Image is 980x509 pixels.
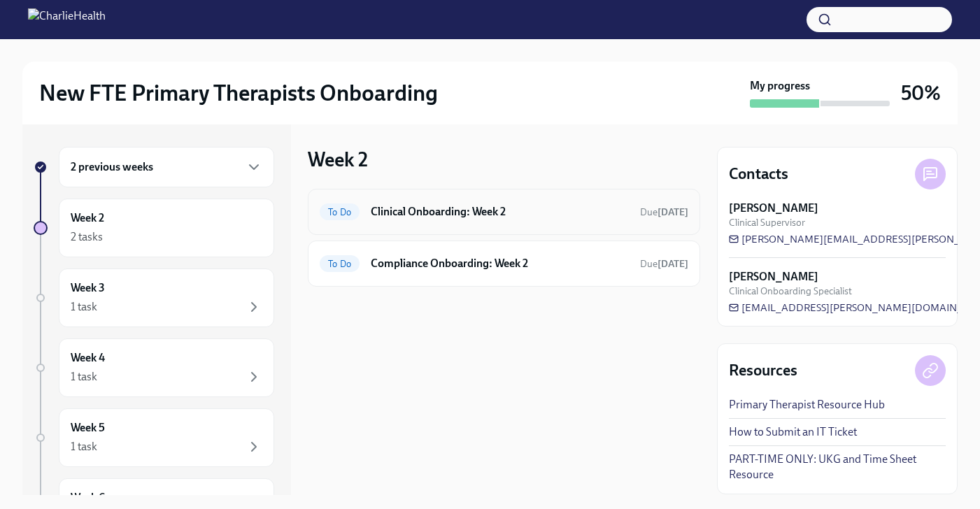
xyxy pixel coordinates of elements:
[320,207,360,217] span: To Do
[729,452,946,482] a: PART-TIME ONLY: UKG and Time Sheet Resource
[640,257,688,271] span: September 20th, 2025 10:00
[371,204,629,220] h6: Clinical Onboarding: Week 2
[750,78,810,94] strong: My progress
[71,490,105,506] h6: Week 6
[658,206,688,218] strong: [DATE]
[658,258,688,270] strong: [DATE]
[640,206,688,218] span: Due
[71,439,97,454] div: 1 task
[34,408,274,467] a: Week 51 task
[71,229,103,245] div: 2 tasks
[729,397,885,413] a: Primary Therapist Resource Hub
[308,147,368,172] h3: Week 2
[71,420,105,436] h6: Week 5
[34,338,274,397] a: Week 41 task
[71,299,97,315] div: 1 task
[729,360,797,381] h4: Resources
[729,424,857,440] a: How to Submit an IT Ticket
[71,280,105,296] h6: Week 3
[34,199,274,257] a: Week 22 tasks
[729,164,788,185] h4: Contacts
[371,256,629,271] h6: Compliance Onboarding: Week 2
[729,201,818,216] strong: [PERSON_NAME]
[34,268,274,327] a: Week 31 task
[640,206,688,219] span: September 20th, 2025 10:00
[71,369,97,385] div: 1 task
[320,201,688,223] a: To DoClinical Onboarding: Week 2Due[DATE]
[729,285,852,298] span: Clinical Onboarding Specialist
[59,147,274,187] div: 2 previous weeks
[71,350,105,366] h6: Week 4
[71,159,153,175] h6: 2 previous weeks
[28,8,106,31] img: CharlieHealth
[320,252,688,275] a: To DoCompliance Onboarding: Week 2Due[DATE]
[640,258,688,270] span: Due
[39,79,438,107] h2: New FTE Primary Therapists Onboarding
[71,210,104,226] h6: Week 2
[729,269,818,285] strong: [PERSON_NAME]
[729,216,805,229] span: Clinical Supervisor
[901,80,941,106] h3: 50%
[320,259,360,269] span: To Do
